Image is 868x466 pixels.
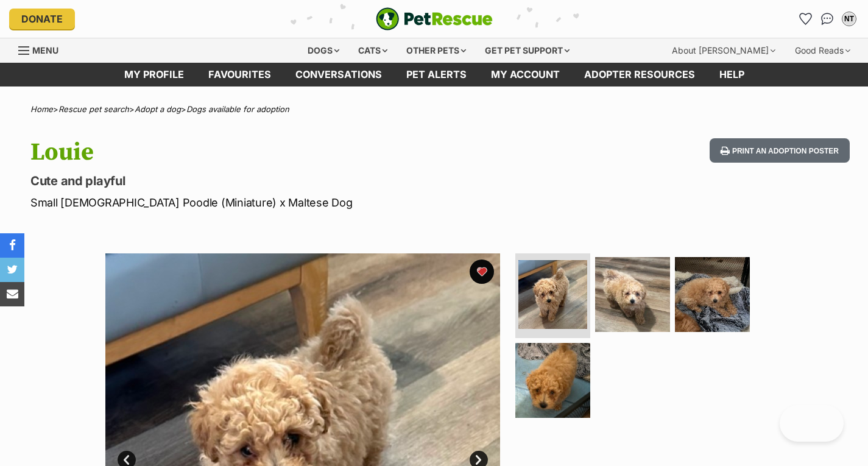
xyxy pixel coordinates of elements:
a: Rescue pet search [58,104,129,114]
p: Small [DEMOGRAPHIC_DATA] Poodle (Miniature) x Maltese Dog [30,194,529,211]
a: conversations [283,63,394,86]
a: Favourites [196,63,283,86]
a: Favourites [796,9,815,29]
a: Home [30,104,53,114]
a: My profile [112,63,196,86]
div: Get pet support [476,38,578,63]
img: Photo of Louie [675,257,750,332]
span: Menu [32,45,58,55]
button: My account [839,9,859,29]
a: Help [707,63,757,86]
a: My account [479,63,572,86]
a: Conversations [817,9,837,29]
a: Pet alerts [394,63,479,86]
a: Adopt a dog [135,104,181,114]
div: NT [843,13,855,25]
div: About [PERSON_NAME] [663,38,784,63]
a: Adopter resources [572,63,707,86]
div: Other pets [398,38,475,63]
a: Dogs available for adoption [186,104,289,114]
div: Cats [350,38,396,63]
img: logo-e224e6f780fb5917bec1dbf3a21bbac754714ae5b6737aabdf751b685950b380.svg [376,7,493,30]
div: Good Reads [786,38,859,63]
ul: Account quick links [796,9,859,29]
a: Menu [18,38,67,60]
div: Dogs [299,38,348,63]
img: Photo of Louie [518,260,587,329]
img: Photo of Louie [595,257,670,332]
iframe: Help Scout Beacon - Open [780,405,844,442]
p: Cute and playful [30,172,529,189]
img: chat-41dd97257d64d25036548639549fe6c8038ab92f7586957e7f3b1b290dea8141.svg [821,13,834,25]
button: Print an adoption poster [710,138,850,163]
a: PetRescue [376,7,493,30]
button: favourite [470,259,494,284]
h1: Louie [30,138,529,166]
a: Donate [9,9,75,29]
img: Photo of Louie [515,343,590,418]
